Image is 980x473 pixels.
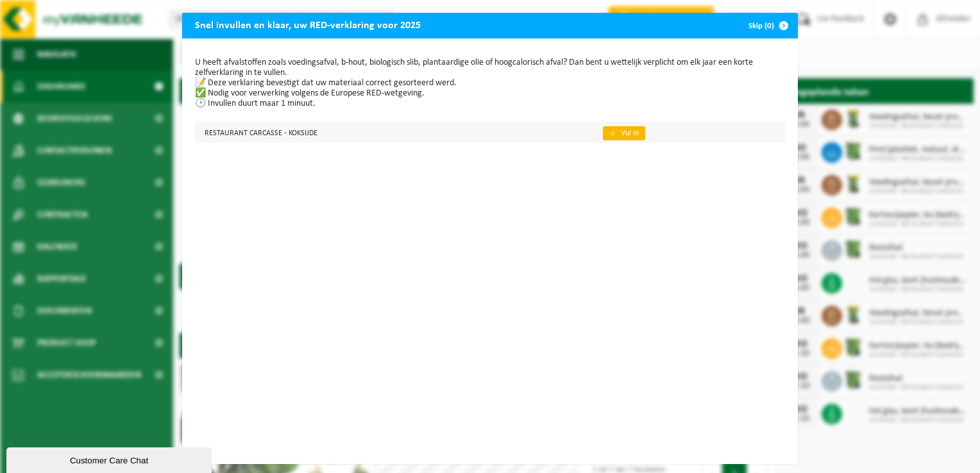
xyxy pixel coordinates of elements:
iframe: chat widget [6,445,214,473]
p: U heeft afvalstoffen zoals voedingsafval, b-hout, biologisch slib, plantaardige olie of hoogcalor... [195,58,785,109]
td: RESTAURANT CARCASSE - KOKSIJDE [195,122,592,143]
h2: Snel invullen en klaar, uw RED-verklaring voor 2025 [182,13,434,37]
a: 👉 Vul in [603,126,645,140]
button: Skip (0) [738,13,797,38]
